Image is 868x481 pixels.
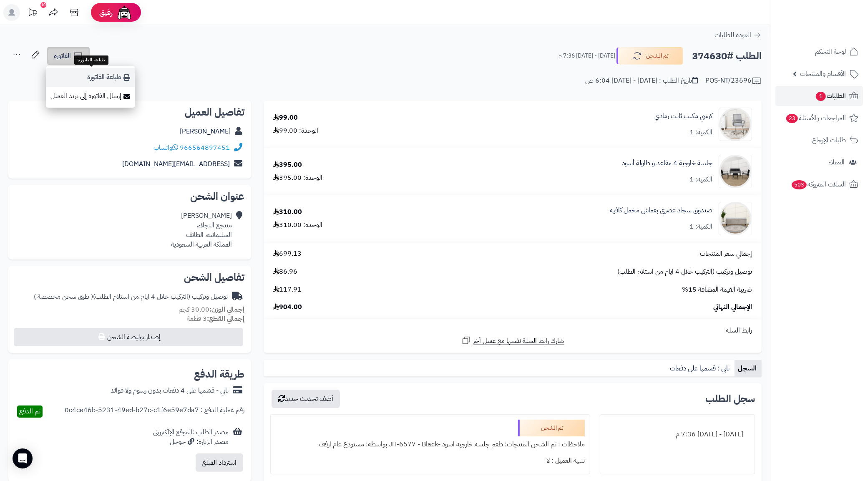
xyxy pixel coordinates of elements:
img: 1752406678-1-90x90.jpg [719,155,752,188]
span: شارك رابط السلة نفسها مع عميل آخر [473,336,564,346]
a: طباعة الفاتورة [46,68,135,87]
div: ملاحظات : تم الشحن المنتجات: طقم جلسة خارجية اسود -JH-6577 - Black بواسطة: مستودع عام ارفف [276,436,585,453]
a: تحديثات المنصة [22,4,43,23]
a: تابي : قسمها على دفعات [667,360,735,377]
h2: تفاصيل الشحن [15,272,244,282]
strong: إجمالي الوزن: [209,305,244,315]
button: تم الشحن [616,47,683,65]
a: صندوق سجاد عصري بقماش مخمل كافيه [610,206,712,215]
h2: عنوان الشحن [15,191,244,201]
small: [DATE] - [DATE] 7:36 م [559,52,615,60]
div: 10 [40,2,46,8]
a: طلبات الإرجاع [775,130,863,150]
strong: إجمالي القطع: [207,314,244,324]
a: جلسة خارجية 4 مقاعد و طاولة أسود [622,159,712,168]
a: [PERSON_NAME] [180,126,231,136]
img: ai-face.png [116,4,133,21]
span: إجمالي سعر المنتجات [700,249,752,259]
span: رفيق [99,8,113,18]
div: الكمية: 1 [689,222,712,232]
span: توصيل وتركيب (التركيب خلال 4 ايام من استلام الطلب) [617,267,752,277]
span: 503 [792,180,807,189]
span: الفاتورة [54,51,71,61]
div: [PERSON_NAME] منتجع النجلاء، السليمانيه، الطائف المملكة العربية السعودية [171,211,232,249]
div: 310.00 [273,207,302,217]
button: إصدار بوليصة الشحن [14,328,243,346]
span: 117.91 [273,285,302,295]
a: السجل [735,360,762,377]
div: Open Intercom Messenger [13,448,33,468]
div: 395.00 [273,160,302,170]
span: 1 [816,92,826,101]
img: 1753265718-1-90x90.jpg [719,202,752,235]
div: الكمية: 1 [689,175,712,184]
h2: الطلب #374630 [692,48,762,65]
small: 3 قطعة [187,314,244,324]
button: أضف تحديث جديد [272,390,340,408]
span: الطلبات [815,90,846,102]
a: السلات المتروكة503 [775,174,863,194]
span: 699.13 [273,249,302,259]
h2: طريقة الدفع [194,369,244,379]
a: الطلبات1 [775,86,863,106]
a: 966564897451 [180,143,230,153]
span: العملاء [828,156,845,168]
div: رابط السلة [267,326,758,335]
a: إرسال الفاتورة إلى بريد العميل [46,87,135,106]
span: 904.00 [273,302,302,312]
h2: تفاصيل العميل [15,107,244,117]
div: POS-NT/23696 [705,76,762,86]
small: 30.00 كجم [179,305,244,315]
a: المراجعات والأسئلة23 [775,108,863,128]
div: [DATE] - [DATE] 7:36 م [605,426,750,443]
a: واتساب [153,143,178,153]
span: العودة للطلبات [715,30,751,40]
div: مصدر الزيارة: جوجل [153,437,229,447]
span: لوحة التحكم [815,46,846,58]
a: الفاتورة [47,47,90,65]
a: العودة للطلبات [715,30,762,40]
span: الإجمالي النهائي [713,302,752,312]
h3: سجل الطلب [705,394,755,404]
span: الأقسام والمنتجات [800,68,846,80]
a: [EMAIL_ADDRESS][DOMAIN_NAME] [122,159,230,169]
span: المراجعات والأسئلة [785,112,846,124]
div: طباعة الفاتورة [74,55,108,65]
a: كرسي مكتب ثابت رمادي [654,111,712,121]
div: الوحدة: 395.00 [273,173,322,183]
div: 99.00 [273,113,298,123]
span: ضريبة القيمة المضافة 15% [682,285,752,295]
a: شارك رابط السلة نفسها مع عميل آخر [461,335,564,346]
div: تابي - قسّمها على 4 دفعات بدون رسوم ولا فوائد [111,386,229,395]
div: تنبيه العميل : لا [276,453,585,469]
div: الوحدة: 310.00 [273,220,322,230]
a: لوحة التحكم [775,42,863,62]
div: الوحدة: 99.00 [273,126,318,136]
span: 86.96 [273,267,297,277]
span: ( طرق شحن مخصصة ) [34,292,93,302]
button: استرداد المبلغ [196,453,243,472]
span: 23 [786,114,798,123]
div: الكمية: 1 [689,128,712,137]
img: 1750581797-1-90x90.jpg [719,108,752,141]
span: تم الدفع [19,406,40,416]
div: توصيل وتركيب (التركيب خلال 4 ايام من استلام الطلب) [34,292,228,302]
span: طلبات الإرجاع [812,134,846,146]
div: تم الشحن [518,420,585,436]
a: العملاء [775,152,863,172]
div: تاريخ الطلب : [DATE] - [DATE] 6:04 ص [585,76,698,86]
div: مصدر الطلب :الموقع الإلكتروني [153,428,229,447]
div: رقم عملية الدفع : 0c4ce46b-5231-49ed-b27c-c1f6e59e7da7 [65,405,244,418]
span: السلات المتروكة [791,179,846,190]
